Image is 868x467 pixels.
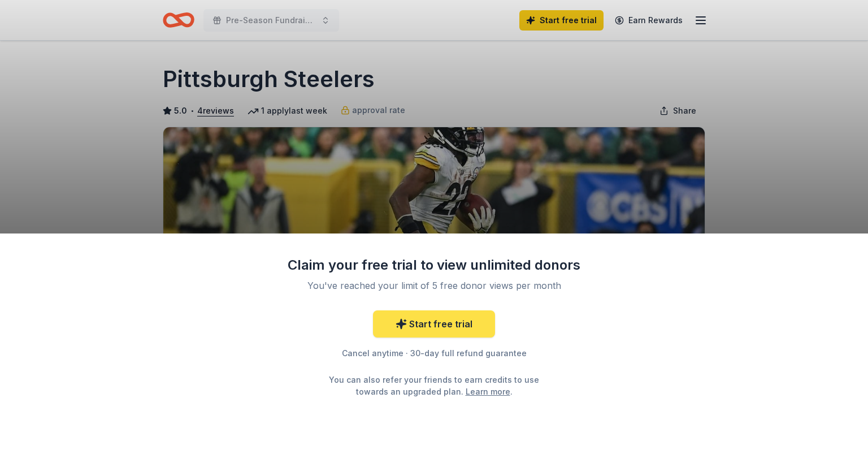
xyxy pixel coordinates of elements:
[319,374,549,397] div: You can also refer your friends to earn credits to use towards an upgraded plan. .
[466,386,510,397] a: Learn more
[373,310,495,338] a: Start free trial
[287,256,581,274] div: Claim your free trial to view unlimited donors
[287,347,581,360] div: Cancel anytime · 30-day full refund guarantee
[301,279,567,292] div: You've reached your limit of 5 free donor views per month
